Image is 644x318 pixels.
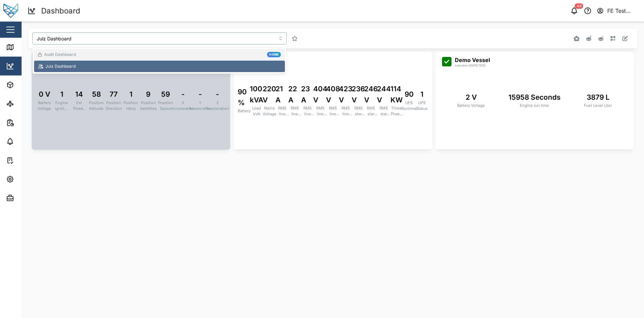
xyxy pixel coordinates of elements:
div: Position Direction [106,100,122,112]
div: - [216,89,219,100]
div: Alarms [18,138,38,145]
div: Position Hdop [123,100,138,112]
div: UPS Status [416,100,428,112]
div: Settings [18,176,41,183]
div: Position Satellites [140,100,157,112]
div: Dashboard [41,5,80,17]
div: - [199,89,202,100]
div: - [181,89,185,100]
div: UPS Runtime [402,100,417,112]
div: 23 A [301,84,314,105]
div: Z Acceleration [206,100,229,112]
div: 15958 Seconds [508,92,560,103]
div: RMS line voltage L1-L2 [313,105,327,117]
div: 408 V [326,84,340,105]
div: Battery [238,108,251,114]
div: 14 [75,89,83,100]
div: 59 [161,89,170,100]
div: Reports [18,119,40,126]
div: FE Test Admin [607,7,638,15]
div: RMS line voltage L3-L1 [339,105,352,117]
div: RMS line current Line 3 [301,105,314,117]
div: 0 V [39,89,50,100]
div: 244 V [377,84,391,105]
div: 90 % [238,87,251,108]
div: 423 V [339,84,352,105]
div: X Acceleration [172,100,195,112]
div: Battery Voltage [457,103,485,108]
div: 22 A [288,84,301,105]
img: Main Logo [3,3,18,18]
div: Dashboard [18,62,48,70]
input: Choose a dashboard [32,32,287,44]
div: Engine run time [520,103,549,108]
div: Engine Ignition Status [55,100,69,112]
div: 404 V [313,84,327,105]
div: RMS line current Line 2 [288,105,301,117]
div: 114 KW [390,84,403,105]
div: Battery Voltage [37,100,51,112]
div: Load kVA [250,105,263,117]
div: Assets [18,81,38,89]
div: 246 V [364,84,378,105]
div: Position Speed [158,100,173,112]
div: Three Phase Total Active Power [390,105,403,117]
div: RMS line voltage L2-L3 [326,105,340,117]
div: 58 [92,89,101,100]
div: Audit Dashboard [44,52,76,58]
div: 90 [405,89,414,100]
div: Last seen: [DATE] 13:25 [455,63,486,67]
div: Map [18,43,33,51]
div: Fuel Level Liter [584,103,612,108]
div: 3879 L [587,92,610,103]
div: Ext Power Source Voltage [72,100,86,112]
div: Admin [18,194,37,202]
div: 2 V [466,92,477,103]
div: Sites [18,100,34,107]
div: RMS star voltage L1-N [352,105,365,117]
span: Home [269,52,279,57]
button: FE Test Admin [596,6,639,15]
div: Position Altitude [89,100,104,112]
div: 236 V [352,84,365,105]
div: RMS line current Line 1 [275,105,289,117]
div: 21 A [275,84,289,105]
div: 48 [575,3,583,9]
div: Tasks [18,157,36,164]
div: 1 [60,89,63,100]
div: Demo Vessel [455,56,490,64]
div: RMS star voltage L2-N [364,105,378,117]
div: Y Acceleration [189,100,212,112]
div: 220 V [263,84,276,105]
div: 1 [129,89,133,100]
div: Julz Dashboard [46,63,76,70]
div: 1 [420,89,423,100]
div: Mains Voltage [263,105,276,117]
div: 9 [146,89,150,100]
div: RMS star voltage L3-N [377,105,391,117]
div: 77 [110,89,118,100]
div: 100 kVA [250,84,263,105]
